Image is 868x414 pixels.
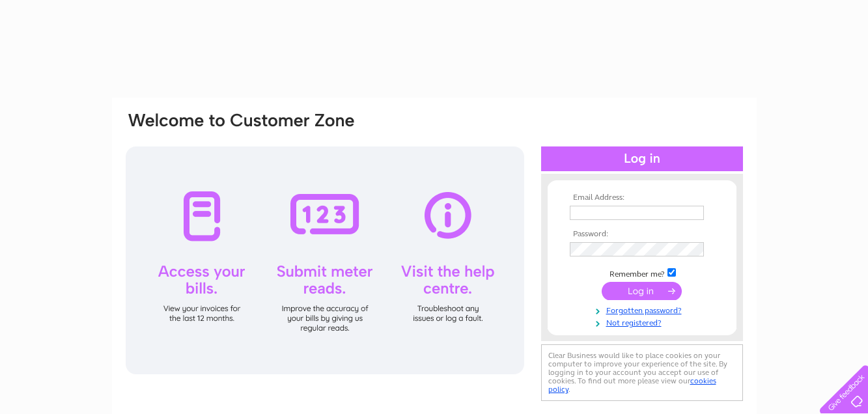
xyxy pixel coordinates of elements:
[570,303,718,316] a: Forgotten password?
[570,316,718,328] a: Not registered?
[541,344,743,401] div: Clear Business would like to place cookies on your computer to improve your experience of the sit...
[567,230,718,239] th: Password:
[567,266,718,279] td: Remember me?
[548,376,716,394] a: cookies policy
[567,193,718,202] th: Email Address:
[602,282,682,300] input: Submit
